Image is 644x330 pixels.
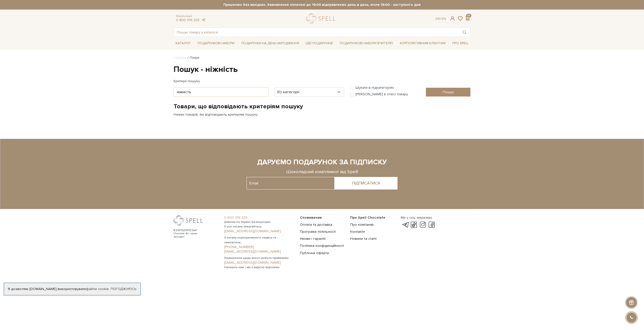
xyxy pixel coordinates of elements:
[441,17,446,21] a: En
[355,85,394,90] label: Шукати в підкатегоріях
[174,77,200,85] label: Критерії пошуку
[224,245,294,249] a: [PHONE_NUMBER]
[350,237,377,241] a: Новини та статті
[300,237,326,241] a: Умови і гарантії
[426,88,470,97] input: Пошук
[300,222,332,227] a: Оплата та доставка
[304,39,335,47] a: Ідеї подарунків
[224,215,294,220] a: 0 800 319 233
[224,256,294,260] span: Зауваження щодо якості роботи приймаємо:
[350,222,374,227] a: Про компанію
[174,229,208,239] div: © [DATE]-[DATE] Spell Chocolate. Всі права захищені
[224,265,294,270] span: Напишіть нам, і ми з радістю відповімо
[239,39,301,47] a: Подарунки на День народження
[401,222,409,228] a: telegram
[398,39,448,47] a: Корпоративним клієнтам
[401,215,436,220] div: Ми у соц. мережах:
[300,229,336,234] a: Програма лояльності
[350,229,365,234] a: Контакти
[176,15,206,18] span: Консультація:
[306,13,338,24] a: logo
[174,3,470,7] strong: Працюємо без вихідних. Замовлення оплачені до 16:00 відправляємо день в день, після 16:00 - насту...
[435,17,446,21] div: Ук
[176,18,199,22] a: 0 800 319 233
[174,64,470,75] h1: Пошук - ніжність
[224,249,294,254] a: [EMAIL_ADDRESS][DOMAIN_NAME]
[4,287,140,291] div: Я дозволяю [DOMAIN_NAME] використовувати
[355,92,408,97] label: [PERSON_NAME] в описі товару
[338,39,395,48] a: Подарункові набори Вчителю
[86,287,109,291] a: файли cookie
[186,56,199,60] li: Пошук
[224,229,294,233] a: [EMAIL_ADDRESS][DOMAIN_NAME]
[111,287,136,291] a: Погоджуюсь
[450,39,470,47] a: Про Spell
[459,28,470,37] button: Пошук товару у каталозі
[350,215,385,220] span: Про Spell Chocolate
[201,18,206,22] a: telegram
[195,39,236,47] a: Подарункові набори
[224,220,294,224] span: Дзвінки по Україні безкоштовні
[174,39,193,47] a: Каталог
[427,222,436,228] a: facebook
[440,17,440,21] span: |
[300,251,329,255] a: Публічна оферта
[350,93,354,97] input: [PERSON_NAME] в описі товару
[224,260,294,265] a: [EMAIL_ADDRESS][DOMAIN_NAME]
[174,28,459,37] input: Пошук товару у каталозі
[224,224,294,229] span: З усіх питань звертайтесь:
[174,56,186,60] a: Головна
[174,87,268,97] input: Ключові слова
[300,215,322,220] span: Споживачам
[174,112,470,117] p: Немає товарів, які відповідають критеріям пошуку.
[410,222,418,228] a: tik-tok
[174,103,470,110] h2: Товари, що відповідають критеріям пошуку
[300,244,344,248] a: Політика конфіденційності
[419,222,427,228] a: instagram
[224,235,294,245] span: З питань корпоративного сервісу та замовлень:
